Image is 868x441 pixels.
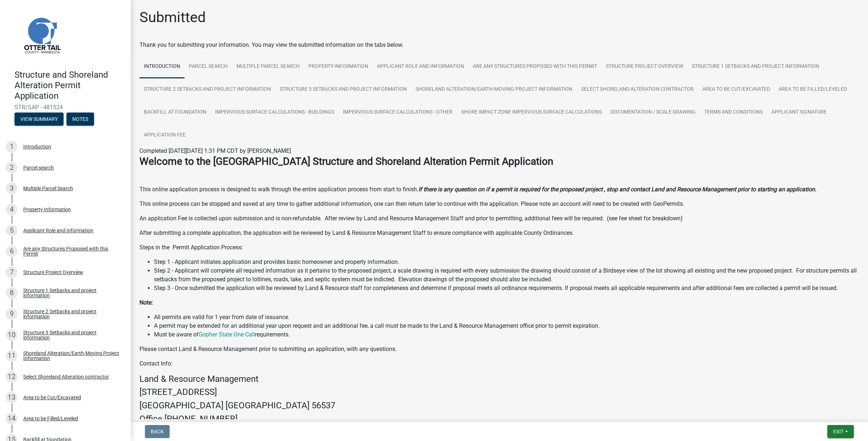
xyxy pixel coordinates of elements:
[6,141,17,152] div: 1
[23,374,109,379] div: Select Shoreland Alteration contractor
[6,183,17,194] div: 3
[577,78,698,101] a: Select Shoreland Alteration contractor
[154,284,859,293] li: Step 3 - Once submitted the application will be reviewed by Land & Resource staff for completenes...
[23,330,119,340] div: Structure 3 Setbacks and project information
[139,345,859,354] p: Please contact Land & Resource Management prior to submitting an application, with any questions.
[23,246,119,256] div: Are any Structures Proposed with this Permit
[698,78,774,101] a: Area to be Cut/Excavated
[23,207,71,212] div: Property Information
[15,8,69,62] img: Otter Tail County, Minnesota
[139,147,291,154] span: Completed [DATE][DATE] 1:31 PM CDT by [PERSON_NAME]
[15,104,116,111] span: STR/SAP - 481524
[700,101,767,124] a: Terms and Conditions
[139,414,859,424] h4: Office [PHONE_NUMBER]
[139,214,859,223] p: An application Fee is collected upon submission and is non-refundable. After review by Land and R...
[139,359,859,368] p: Contact Info:
[23,351,119,361] div: Shoreland Alteration/Earth-Moving Project Information
[139,243,859,252] p: Steps in the Permit Application Process:
[139,374,859,384] h4: Land & Resource Management
[139,229,859,237] p: After submitting a complete application, the application will be reviewed by Land & Resource Mana...
[139,78,275,101] a: Structure 2 Setbacks and project information
[6,413,17,424] div: 14
[154,266,859,284] li: Step 2 - Applicant will complete all required information as it pertains to the proposed project,...
[827,425,854,438] button: Exit
[15,113,64,126] button: View Summary
[232,55,304,78] a: Multiple Parcel Search
[23,416,78,421] div: Area to be Filled/Leveled
[774,78,851,101] a: Area to be Filled/Leveled
[154,322,859,330] li: A permit may be extended for an additional year upon request and an additional fee, a call must b...
[139,41,859,49] div: Thank you for submitting your information. You may view the submitted information on the tabs below.
[211,101,338,124] a: Impervious Surface Calculations - Buildings
[139,299,153,306] strong: Note:
[767,101,831,124] a: Applicant Signature
[275,78,411,101] a: Structure 3 Setbacks and project information
[15,117,64,123] wm-modal-confirm: Summary
[606,101,700,124] a: Documentation / Scale Drawing
[418,186,816,193] strong: If there is any question on if a permit is required for the proposed project , stop and contact L...
[23,309,119,319] div: Structure 2 Setbacks and project information
[23,228,93,233] div: Applicant Role and Information
[66,113,94,126] button: Notes
[6,329,17,341] div: 10
[601,55,687,78] a: Structure Project Overview
[23,186,73,191] div: Multiple Parcel Search
[6,245,17,257] div: 6
[23,288,119,298] div: Structure 1 Setbacks and project information
[139,185,859,194] p: This online application process is designed to walk through the entire application process from s...
[373,55,469,78] a: Applicant Role and Information
[154,258,859,266] li: Step 1 - Applicant initiates application and provides basic homeowner and property information.
[23,395,81,400] div: Area to be Cut/Excavated
[184,55,232,78] a: Parcel search
[154,330,859,339] li: Must be aware of requirements.
[338,101,457,124] a: Impervious Surface Calculations - Other
[23,270,83,275] div: Structure Project Overview
[139,387,859,397] h4: [STREET_ADDRESS]
[139,155,553,167] strong: Welcome to the [GEOGRAPHIC_DATA] Structure and Shoreland Alteration Permit Application
[6,392,17,403] div: 13
[6,350,17,362] div: 11
[66,117,94,123] wm-modal-confirm: Notes
[145,425,170,438] button: Back
[151,429,164,434] span: Back
[6,204,17,215] div: 4
[833,429,844,434] span: Exit
[469,55,601,78] a: Are any Structures Proposed with this Permit
[411,78,577,101] a: Shoreland Alteration/Earth-Moving Project Information
[6,308,17,320] div: 9
[6,371,17,383] div: 12
[6,162,17,173] div: 2
[154,313,859,322] li: All permits are valid for 1 year from date of issuance.
[139,200,859,208] p: This online process can be stopped and saved at any time to gather additional information, one ca...
[6,225,17,236] div: 5
[15,70,125,101] h4: Structure and Shoreland Alteration Permit Application
[139,101,211,124] a: Backfill at foundation
[139,9,206,26] h1: Submitted
[6,266,17,278] div: 7
[687,55,823,78] a: Structure 1 Setbacks and project information
[139,55,184,78] a: Introduction
[139,124,190,147] a: Application Fee
[304,55,373,78] a: Property Information
[457,101,606,124] a: Shore Impact Zone Impervious Surface Calculations
[23,165,54,170] div: Parcel search
[6,287,17,299] div: 8
[23,144,51,149] div: Introduction
[139,400,859,411] h4: [GEOGRAPHIC_DATA] [GEOGRAPHIC_DATA] 56537
[199,331,255,338] a: Gopher State One Call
